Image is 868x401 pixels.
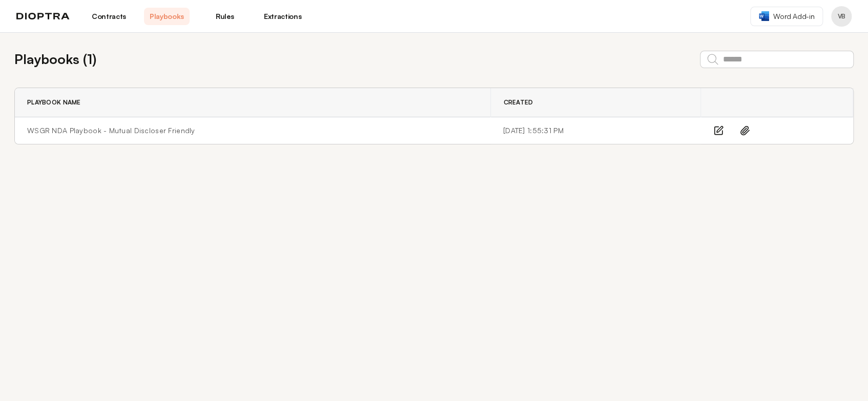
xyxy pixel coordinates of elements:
[750,7,823,26] a: Word Add-in
[27,125,195,136] a: WSGR NDA Playbook - Mutual Discloser Friendly
[86,8,132,25] a: Contracts
[831,6,852,27] button: Profile menu
[503,98,533,107] span: Created
[260,8,305,25] a: Extractions
[773,11,814,22] span: Word Add-in
[27,98,81,107] span: Playbook Name
[759,11,769,21] img: word
[491,117,701,144] td: [DATE] 1:55:31 PM
[16,13,70,20] img: logo
[202,8,247,25] a: Rules
[14,49,96,69] h2: Playbooks ( 1 )
[144,8,190,25] a: Playbooks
